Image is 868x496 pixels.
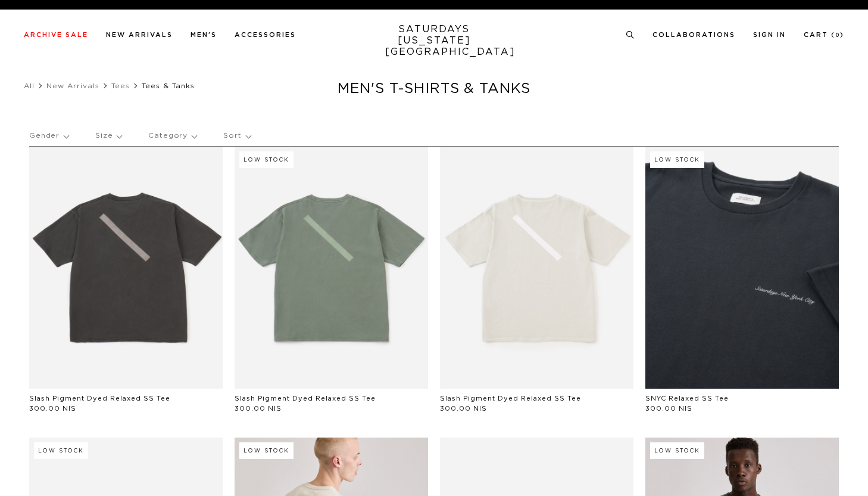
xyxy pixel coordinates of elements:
[804,32,844,38] a: Cart (0)
[142,82,195,89] span: Tees & Tanks
[24,32,88,38] a: Archive Sale
[191,32,217,38] a: Men's
[645,395,729,402] a: SNYC Relaxed SS Tee
[29,122,68,150] p: Gender
[95,122,121,150] p: Size
[385,24,483,58] a: SATURDAYS[US_STATE][GEOGRAPHIC_DATA]
[235,395,376,402] a: Slash Pigment Dyed Relaxed SS Tee
[34,442,88,459] div: Low Stock
[645,405,692,412] span: 300.00 NIS
[440,395,581,402] a: Slash Pigment Dyed Relaxed SS Tee
[29,405,76,412] span: 300.00 NIS
[24,82,35,89] a: All
[440,405,487,412] span: 300.00 NIS
[239,442,294,459] div: Low Stock
[650,151,704,168] div: Low Stock
[46,82,99,89] a: New Arrivals
[239,151,294,168] div: Low Stock
[835,33,840,38] small: 0
[29,395,170,402] a: Slash Pigment Dyed Relaxed SS Tee
[106,32,173,38] a: New Arrivals
[223,122,250,150] p: Sort
[235,405,282,412] span: 300.00 NIS
[111,82,130,89] a: Tees
[650,442,704,459] div: Low Stock
[235,32,296,38] a: Accessories
[652,32,735,38] a: Collaborations
[148,122,196,150] p: Category
[753,32,786,38] a: Sign In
